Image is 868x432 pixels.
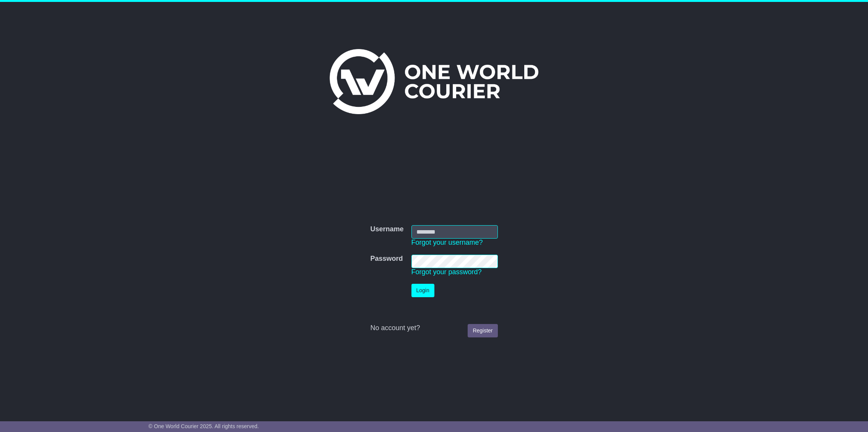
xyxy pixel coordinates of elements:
[411,268,482,276] a: Forgot your password?
[411,284,434,297] button: Login
[370,225,403,234] label: Username
[411,239,483,246] a: Forgot your username?
[468,324,497,337] a: Register
[330,49,538,114] img: One World
[148,423,259,429] span: © One World Courier 2025. All rights reserved.
[370,255,403,263] label: Password
[370,324,497,332] div: No account yet?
